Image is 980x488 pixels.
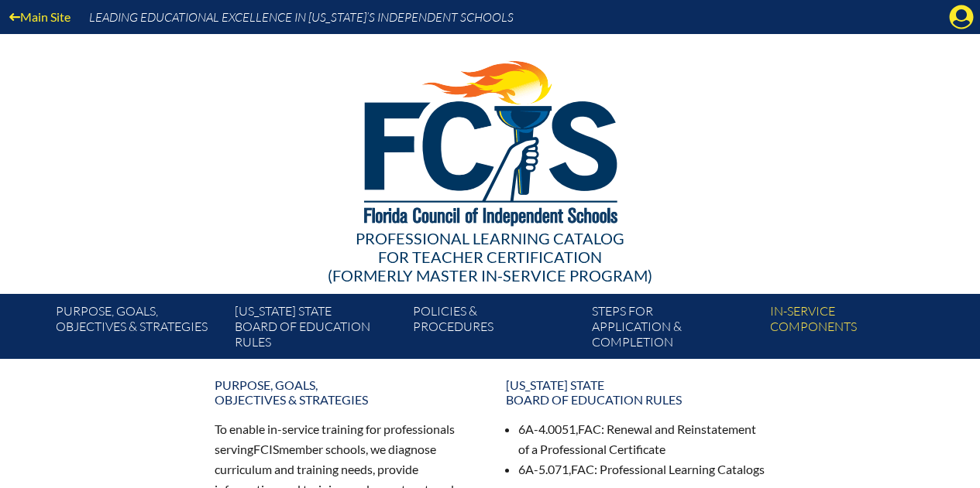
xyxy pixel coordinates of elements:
a: In-servicecomponents [764,300,942,359]
a: Steps forapplication & completion [586,300,764,359]
span: FAC [578,421,601,436]
span: FCIS [253,442,279,456]
img: FCISlogo221.eps [330,34,650,245]
a: Policies &Procedures [407,300,585,359]
a: Purpose, goals,objectives & strategies [50,300,228,359]
div: Professional Learning Catalog (formerly Master In-service Program) [44,229,937,285]
li: 6A-5.071, : Professional Learning Catalogs [518,459,766,479]
a: [US_STATE] StateBoard of Education rules [497,371,775,413]
a: [US_STATE] StateBoard of Education rules [229,300,407,359]
li: 6A-4.0051, : Renewal and Reinstatement of a Professional Certificate [518,419,766,459]
a: Main Site [3,6,77,27]
a: Purpose, goals,objectives & strategies [205,371,484,413]
span: FAC [571,462,594,476]
span: for Teacher Certification [378,247,602,266]
svg: Manage account [949,5,974,29]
